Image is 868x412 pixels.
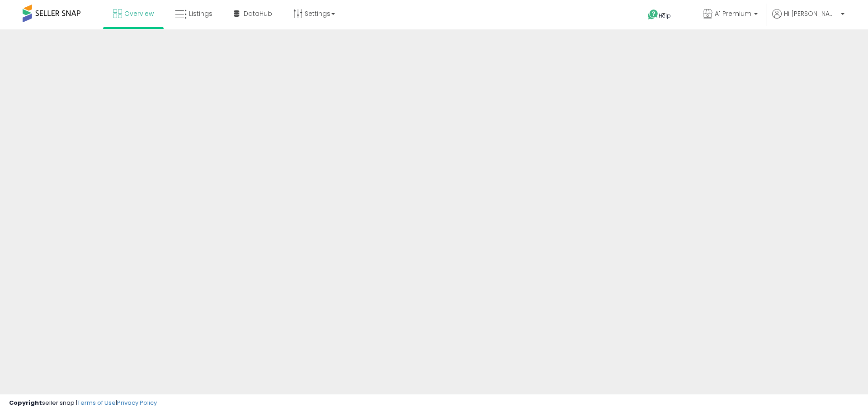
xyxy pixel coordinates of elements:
[77,398,116,407] a: Terms of Use
[9,398,42,407] strong: Copyright
[659,12,671,19] span: Help
[9,399,157,407] div: seller snap | |
[189,9,212,18] span: Listings
[117,398,157,407] a: Privacy Policy
[772,9,844,29] a: Hi [PERSON_NAME]
[244,9,272,18] span: DataHub
[641,2,689,29] a: Help
[124,9,154,18] span: Overview
[784,9,838,18] span: Hi [PERSON_NAME]
[715,9,751,18] span: A1 Premium
[647,9,659,20] i: Get Help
